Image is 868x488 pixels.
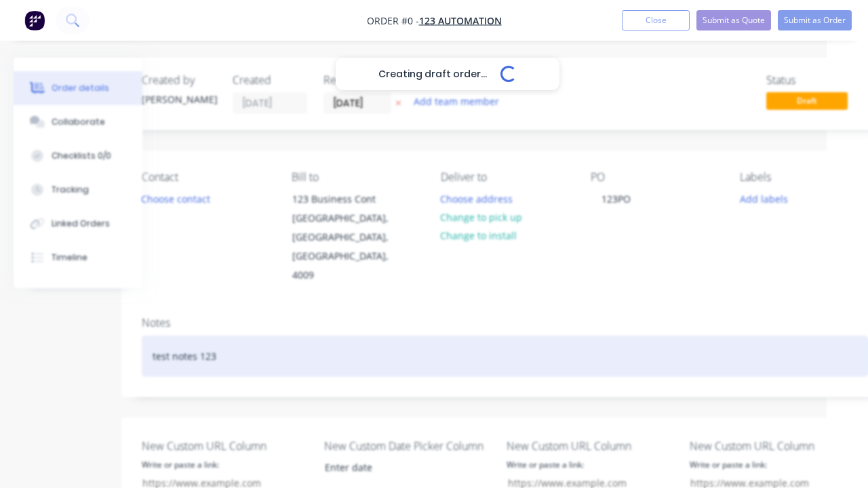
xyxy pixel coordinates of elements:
a: 123 Automation [419,14,502,27]
button: Submit as Order [778,10,852,30]
div: Creating draft order... [336,58,559,90]
button: Close [622,10,690,30]
button: Submit as Quote [696,10,771,30]
img: Factory [24,10,45,30]
span: Order #0 - [367,14,419,27]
